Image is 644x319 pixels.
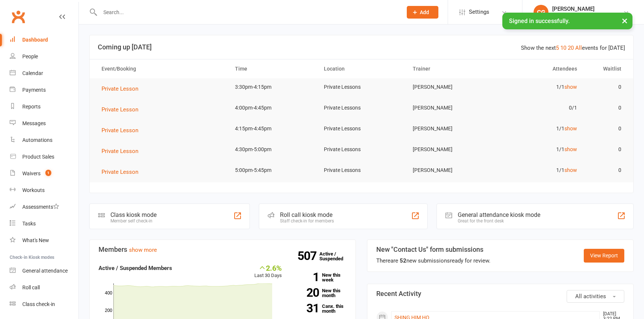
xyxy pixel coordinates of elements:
[293,303,319,314] strong: 31
[495,162,584,179] td: 1/1
[564,167,577,173] a: show
[584,120,628,137] td: 0
[420,9,429,15] span: Add
[228,78,317,96] td: 3:30pm-4:15pm
[406,99,495,117] td: [PERSON_NAME]
[22,170,41,176] div: Waivers
[228,120,317,137] td: 4:15pm-4:45pm
[22,187,45,193] div: Workouts
[509,17,570,25] span: Signed in successfully.
[406,141,495,158] td: [PERSON_NAME]
[400,257,406,264] strong: 52
[317,141,406,158] td: Private Lessons
[575,293,606,300] span: All activities
[10,98,78,115] a: Reports
[129,247,157,253] a: show more
[317,120,406,137] td: Private Lessons
[458,218,540,224] div: Great for the front desk
[584,249,624,262] a: View Report
[556,45,559,51] a: 5
[22,204,59,210] div: Assessments
[99,265,172,271] strong: Active / Suspended Members
[293,304,347,313] a: 31Canx. this month
[22,37,48,43] div: Dashboard
[317,59,406,78] th: Location
[319,246,352,267] a: 507Active / Suspended
[376,256,490,265] div: There are new submissions ready for review.
[22,137,52,143] div: Automations
[22,87,46,93] div: Payments
[564,126,577,131] a: show
[10,82,78,98] a: Payments
[584,162,628,179] td: 0
[317,78,406,96] td: Private Lessons
[534,5,548,20] div: CG
[584,99,628,117] td: 0
[98,43,625,51] h3: Coming up [DATE]
[228,162,317,179] td: 5:00pm-5:45pm
[22,301,55,307] div: Class check-in
[406,120,495,137] td: [PERSON_NAME]
[564,146,577,152] a: show
[495,78,584,96] td: 1/1
[95,59,228,78] th: Event/Booking
[102,148,138,154] span: Private Lesson
[110,211,157,218] div: Class kiosk mode
[10,149,78,165] a: Product Sales
[22,104,41,110] div: Reports
[22,284,40,290] div: Roll call
[10,263,78,279] a: General attendance kiosk mode
[10,279,78,296] a: Roll call
[102,147,144,156] button: Private Lesson
[102,167,144,176] button: Private Lesson
[495,59,584,78] th: Attendees
[293,287,319,298] strong: 20
[293,273,347,282] a: 1New this week
[521,43,625,52] div: Show the next events for [DATE]
[552,6,623,12] div: [PERSON_NAME]
[22,268,68,274] div: General attendance
[22,237,49,243] div: What's New
[10,296,78,313] a: Class kiosk mode
[22,221,36,227] div: Tasks
[495,120,584,137] td: 1/1
[102,105,144,114] button: Private Lesson
[469,4,489,20] span: Settings
[495,141,584,158] td: 1/1
[102,106,138,113] span: Private Lesson
[254,264,282,280] div: Last 30 Days
[110,218,157,224] div: Member self check-in
[280,211,334,218] div: Roll call kiosk mode
[406,162,495,179] td: [PERSON_NAME]
[102,127,138,134] span: Private Lesson
[254,264,282,272] div: 2.6%
[293,271,319,283] strong: 1
[575,45,582,51] a: All
[10,48,78,65] a: People
[45,170,51,176] span: 1
[10,232,78,249] a: What's New
[495,99,584,117] td: 0/1
[406,59,495,78] th: Trainer
[567,290,624,303] button: All activities
[22,53,38,59] div: People
[458,211,540,218] div: General attendance kiosk mode
[584,59,628,78] th: Waitlist
[376,246,490,253] h3: New "Contact Us" form submissions
[102,85,138,92] span: Private Lesson
[376,290,624,297] h3: Recent Activity
[10,182,78,199] a: Workouts
[22,154,54,160] div: Product Sales
[10,32,78,48] a: Dashboard
[297,250,319,261] strong: 507
[568,45,574,51] a: 20
[584,141,628,158] td: 0
[560,45,566,51] a: 10
[406,78,495,96] td: [PERSON_NAME]
[10,199,78,215] a: Assessments
[10,215,78,232] a: Tasks
[293,288,347,298] a: 20New this month
[102,84,144,93] button: Private Lesson
[228,99,317,117] td: 4:00pm-4:45pm
[22,70,43,76] div: Calendar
